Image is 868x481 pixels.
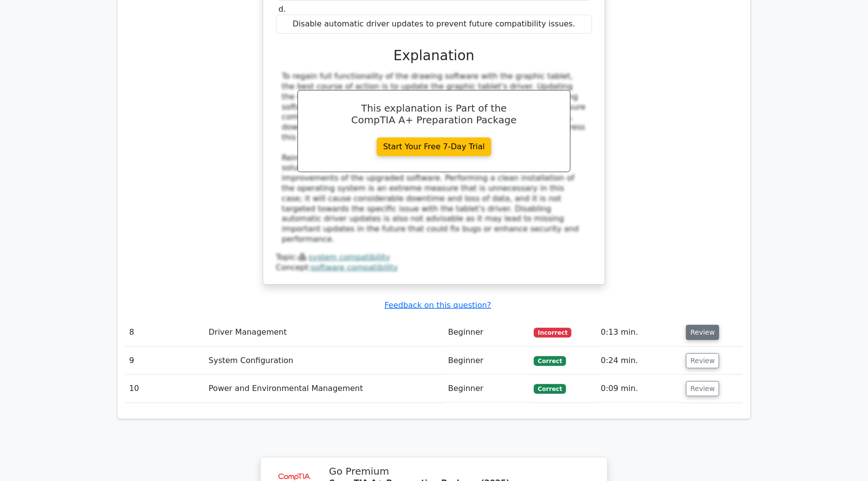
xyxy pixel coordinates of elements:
[309,252,390,262] a: system compatibility
[125,347,205,375] td: 9
[597,319,682,346] td: 0:13 min.
[686,381,719,396] button: Review
[686,325,719,340] button: Review
[205,375,444,403] td: Power and Environmental Management
[276,263,592,273] div: Concept:
[278,4,286,14] span: d.
[282,47,586,64] h3: Explanation
[444,347,530,375] td: Beginner
[125,375,205,403] td: 10
[597,375,682,403] td: 0:09 min.
[534,384,566,394] span: Correct
[385,300,491,310] a: Feedback on this question?
[597,347,682,375] td: 0:24 min.
[276,252,592,263] div: Topic:
[444,375,530,403] td: Beginner
[311,263,398,272] a: software compatibility
[377,137,491,156] a: Start Your Free 7-Day Trial
[534,328,571,338] span: Incorrect
[125,319,205,346] td: 8
[205,319,444,346] td: Driver Management
[444,319,530,346] td: Beginner
[282,71,586,245] div: To regain full functionality of the drawing software with the graphic tablet, the best course of ...
[686,353,719,368] button: Review
[534,356,566,366] span: Correct
[276,15,592,34] div: Disable automatic driver updates to prevent future compatibility issues.
[205,347,444,375] td: System Configuration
